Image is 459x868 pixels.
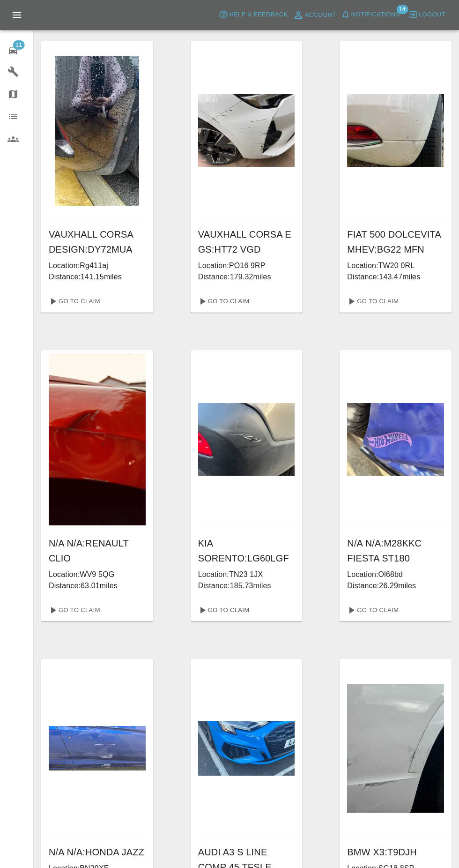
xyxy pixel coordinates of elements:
p: Location: Rg411aj [49,260,146,271]
a: Go To Claim [343,603,401,618]
h6: VAUXHALL CORSA DESIGN : DY72MUA [49,227,146,257]
button: Notifications [339,7,402,22]
p: Distance: 26.29 miles [347,580,444,591]
span: Notifications [351,9,400,20]
p: Location: Ol68bd [347,569,444,580]
p: Distance: 63.01 miles [49,580,146,591]
p: Location: TN23 1JX [198,569,295,580]
button: Open drawer [6,4,28,26]
button: Help & Feedback [216,7,290,22]
h6: N/A N/A : M28KKC FIESTA ST180 [347,536,444,566]
a: Go To Claim [343,294,401,309]
a: Go To Claim [45,603,103,618]
h6: BMW X3 : T9DJH [347,845,444,860]
a: Go To Claim [45,294,103,309]
button: Logout [406,7,448,22]
span: 11 [13,40,24,50]
h6: VAUXHALL CORSA E GS : HT72 VGD [198,227,295,257]
h6: N/A N/A : RENAULT CLIO [49,536,146,566]
p: Location: WV9 5QG [49,569,146,580]
p: Location: PO16 9RP [198,260,295,271]
p: Distance: 185.73 miles [198,580,295,591]
span: Account [305,10,336,21]
a: Account [290,7,339,22]
h6: N/A N/A : HONDA JAZZ [49,845,146,860]
a: Go To Claim [194,603,252,618]
h6: FIAT 500 DOLCEVITA MHEV : BG22 MFN [347,227,444,257]
p: Distance: 179.32 miles [198,271,295,283]
span: Logout [419,9,445,20]
span: Help & Feedback [229,9,288,20]
a: Go To Claim [194,294,252,309]
p: Location: TW20 0RL [347,260,444,271]
p: Distance: 141.15 miles [49,271,146,283]
h6: KIA SORENTO : LG60LGF [198,536,295,566]
p: Distance: 143.47 miles [347,271,444,283]
span: 14 [396,5,408,14]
